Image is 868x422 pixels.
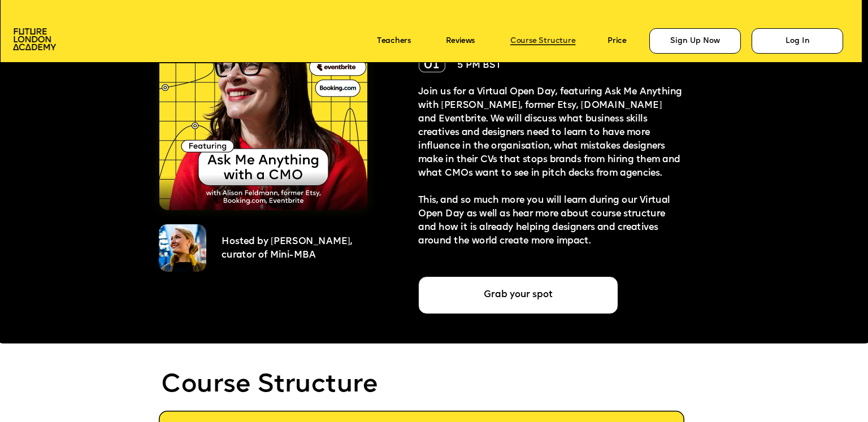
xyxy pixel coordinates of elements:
span: This, and so much more you will learn during our Virtual Open Day as well as hear more about cour... [418,196,672,246]
img: image-aac980e9-41de-4c2d-a048-f29dd30a0068.png [13,28,57,50]
p: Course Structure [161,370,568,400]
a: Price [607,37,626,45]
span: Join us for a Virtual Open Day, featuring Ask Me Anything with [PERSON_NAME], former Etsy, [DOMAI... [418,88,684,179]
span: 5 PM BST [457,61,501,71]
a: Teachers [377,37,411,45]
a: Course Structure [510,37,576,45]
a: Reviews [446,37,475,45]
span: Hosted by [PERSON_NAME], curator of Mini-MBA [222,237,354,260]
